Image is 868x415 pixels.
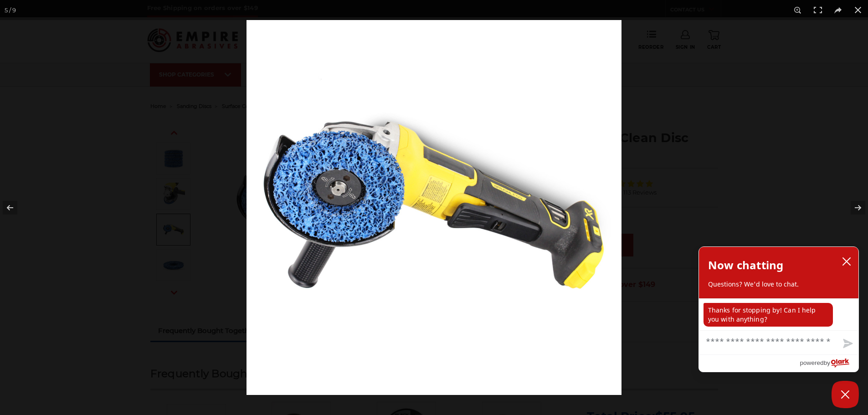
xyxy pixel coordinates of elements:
[836,185,868,231] button: Next (arrow right)
[800,355,858,372] a: Powered by Olark
[704,303,833,327] p: Thanks for stopping by! Can I help you with anything?
[836,333,858,354] button: Send message
[708,280,849,289] p: Questions? We'd love to chat.
[824,357,830,369] span: by
[839,255,854,268] button: close chatbox
[699,246,859,372] div: olark chatbox
[247,20,621,395] img: strip-disc-angle-grinder-4-1-2-inch__25069.1660845528.jpg
[708,256,783,274] h2: Now chatting
[699,298,858,330] div: chat
[800,357,823,369] span: powered
[832,381,859,408] button: Close Chatbox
